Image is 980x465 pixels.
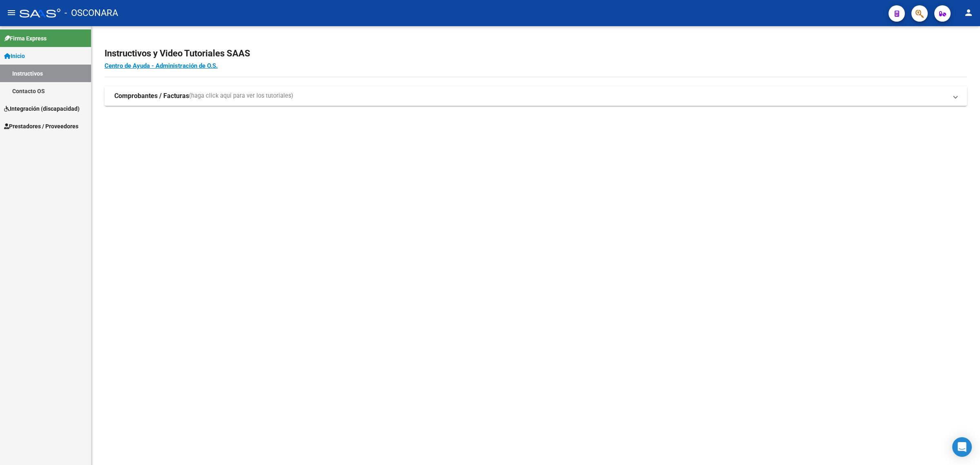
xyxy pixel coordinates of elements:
[952,437,972,457] div: Open Intercom Messenger
[114,92,189,101] strong: Comprobantes / Facturas
[964,8,973,18] mat-icon: person
[4,104,80,113] span: Integración (discapacidad)
[7,8,16,18] mat-icon: menu
[65,4,118,22] span: - OSCONARA
[105,46,967,61] h2: Instructivos y Video Tutoriales SAAS
[4,122,78,131] span: Prestadores / Proveedores
[105,86,967,106] mat-expansion-panel-header: Comprobantes / Facturas(haga click aquí para ver los tutoriales)
[189,92,293,101] span: (haga click aquí para ver los tutoriales)
[4,34,47,43] span: Firma Express
[4,51,25,60] span: Inicio
[105,62,218,69] a: Centro de Ayuda - Administración de O.S.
